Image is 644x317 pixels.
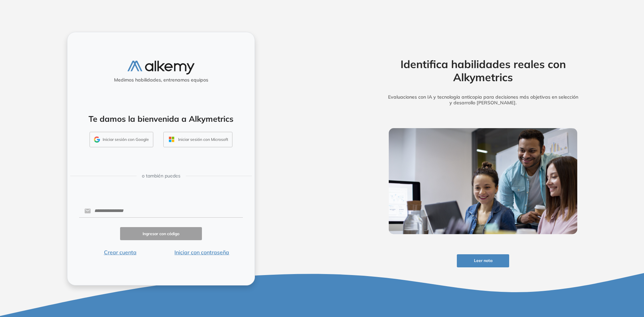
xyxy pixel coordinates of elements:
[523,239,644,317] div: Widget de chat
[90,132,153,147] button: Iniciar sesión con Google
[389,128,577,234] img: img-more-info
[70,77,252,83] h5: Medimos habilidades, entrenamos equipos
[163,132,232,147] button: Iniciar sesión con Microsoft
[168,136,175,143] img: OUTLOOK_ICON
[142,172,180,179] span: o también puedes
[79,248,161,256] button: Crear cuenta
[378,94,588,106] h5: Evaluaciones con IA y tecnología anticopia para decisiones más objetivas en selección y desarroll...
[457,254,509,267] button: Leer nota
[161,248,243,256] button: Iniciar con contraseña
[378,58,588,84] h2: Identifica habilidades reales con Alkymetrics
[523,239,644,317] iframe: Chat Widget
[127,61,195,74] img: logo-alkemy
[76,114,246,124] h4: Te damos la bienvenida a Alkymetrics
[120,227,202,240] button: Ingresar con código
[94,137,100,143] img: GMAIL_ICON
